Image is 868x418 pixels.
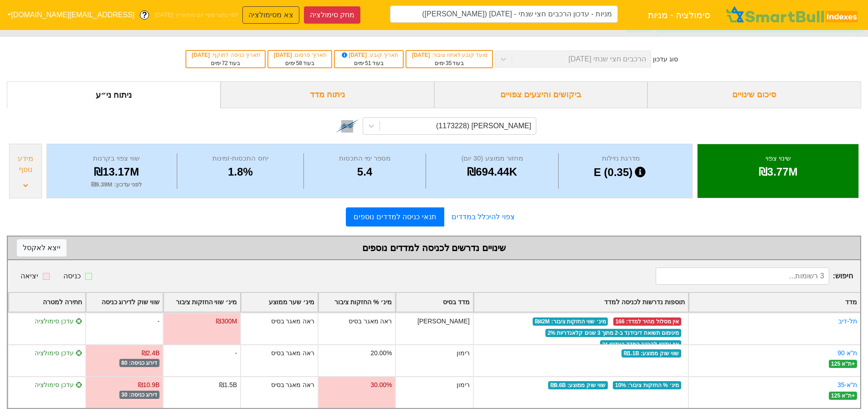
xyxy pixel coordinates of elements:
[216,317,237,326] div: ₪300M
[647,81,861,108] div: סיכום שינויים
[446,60,452,66] span: 35
[180,164,301,180] div: 1.8%
[119,391,160,399] span: דירוג כניסה: 30
[346,207,444,227] a: תנאי כניסה למדדים נוספים
[656,267,829,285] input: 3 רשומות...
[365,60,371,66] span: 51
[271,317,315,326] div: ראה מאגר בסיס
[21,271,38,282] div: יציאה
[653,55,678,64] div: סוג עדכון
[396,293,473,312] div: Toggle SortBy
[191,51,260,59] div: תאריך כניסה לתוקף :
[142,9,147,21] span: ?
[241,293,318,312] div: Toggle SortBy
[242,6,299,24] button: צא מסימולציה
[412,52,431,58] span: [DATE]
[180,153,301,164] div: יחס התכסות-זמינות
[17,239,67,257] button: ייצא לאקסל
[86,293,163,312] div: Toggle SortBy
[648,6,711,24] span: סימולציה - מניות
[273,51,327,59] div: תאריך פרסום :
[142,348,160,358] div: ₪2.4B
[58,164,175,180] div: ₪13.17M
[474,293,688,312] div: Toggle SortBy
[222,60,228,66] span: 72
[370,348,392,358] div: 20.00%
[63,271,81,282] div: כניסה
[533,317,608,326] span: מינ׳ שווי החזקות ציבור : ₪42M
[35,349,82,357] span: עדכן סימולציה
[318,293,395,312] div: Toggle SortBy
[296,60,302,66] span: 58
[444,208,522,226] a: צפוי להיכלל במדדים
[390,5,618,23] input: מניות - עדכון הרכבים חצי שנתי - 06/11/25 (ווישור גלובלטק)
[434,81,648,108] div: ביקושים והיצעים צפויים
[339,59,398,67] div: בעוד ימים
[304,6,360,24] button: מחק סימולציה
[17,241,851,255] div: שינויים נדרשים לכניסה למדדים נוספים
[306,153,424,164] div: מספר ימי התכסות
[709,164,847,180] div: ₪3.77M
[548,381,608,389] span: שווי שוק ממוצע : ₪9.6B
[85,312,163,344] div: -
[428,164,556,180] div: ₪694.44K
[335,114,359,138] img: tase link
[561,153,681,164] div: מדרגת נזילות
[35,317,82,325] span: עדכן סימולציה
[829,360,857,368] span: + ת''א 125
[35,381,82,388] span: עדכן סימולציה
[271,348,315,358] div: ראה מאגר בסיס
[395,376,473,408] div: רימון
[613,381,681,389] span: מינ׳ % החזקות ציבור : 10%
[545,329,681,337] span: מינימום תשואת דיבידנד ב-2 מתוך 3 שנים קלאנדריות 2%
[411,51,488,59] div: מועד קובע לאחוז ציבור :
[164,293,240,312] div: Toggle SortBy
[436,121,531,131] div: [PERSON_NAME] (1173228)
[561,164,681,181] div: E (0.35)
[235,348,237,358] div: -
[339,51,398,59] div: תאריך קובע :
[837,381,857,388] a: ת"א-35
[829,392,857,400] span: + ת''א 125
[154,10,238,20] span: לפי נתוני סוף יום מתאריך [DATE]
[221,81,434,108] div: ניתוח מדד
[274,52,293,58] span: [DATE]
[689,293,860,312] div: Toggle SortBy
[838,317,857,325] a: תל-דיב
[12,153,39,175] div: מידע נוסף
[613,317,681,326] span: אין מסלול מהיר למדד : 166
[138,380,159,390] div: ₪10.9B
[600,340,681,348] span: אין עדכון להרכב המדד בעדכון זה
[340,52,369,58] span: [DATE]
[724,6,861,24] img: SmartBull
[191,59,260,67] div: בעוד ימים
[58,180,175,189] div: לפני עדכון : ₪9.39M
[306,164,424,180] div: 5.4
[428,153,556,164] div: מחזור ממוצע (30 יום)
[411,59,488,67] div: בעוד ימים
[370,380,392,390] div: 30.00%
[656,267,853,285] span: חיפוש :
[621,349,681,358] span: שווי שוק ממוצע : ₪1.1B
[709,153,847,164] div: שינוי צפוי
[395,312,473,344] div: [PERSON_NAME]
[9,293,85,312] div: Toggle SortBy
[273,59,327,67] div: בעוד ימים
[271,380,315,390] div: ראה מאגר בסיס
[395,344,473,376] div: רימון
[7,81,221,108] div: ניתוח ני״ע
[192,52,211,58] span: [DATE]
[119,359,160,367] span: דירוג כניסה: 80
[219,380,237,390] div: ₪1.5B
[58,153,175,164] div: שווי צפוי בקרנות
[837,349,857,357] a: ת''א 90
[349,317,392,326] div: ראה מאגר בסיס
